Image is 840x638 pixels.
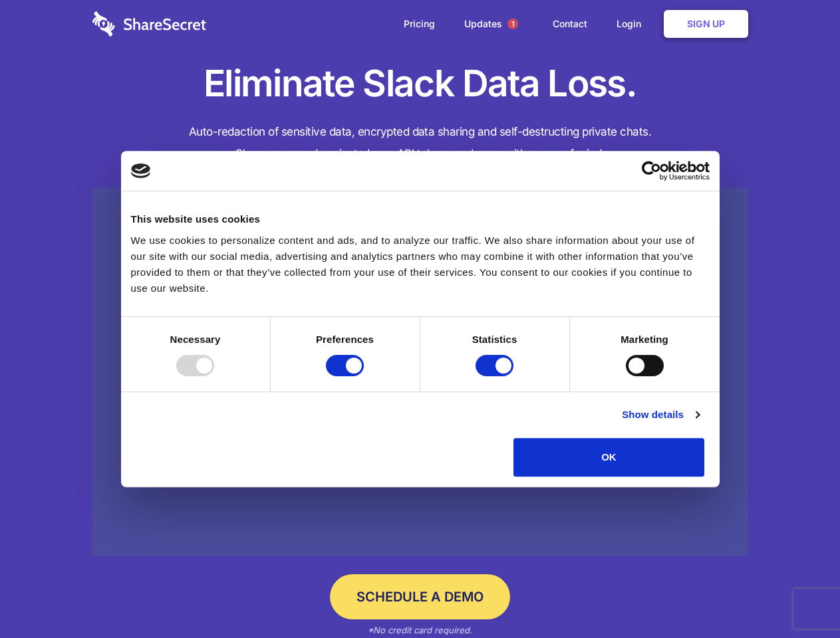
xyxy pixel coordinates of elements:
a: Contact [539,3,601,45]
a: Schedule a Demo [330,574,510,619]
a: Show details [622,407,699,423]
a: Sign Up [664,10,748,38]
strong: Marketing [621,334,668,345]
strong: Statistics [472,334,517,345]
a: Usercentrics Cookiebot - opens in a new window [593,161,710,181]
strong: Preferences [316,334,374,345]
h4: Auto-redaction of sensitive data, encrypted data sharing and self-destructing private chats. Shar... [92,121,748,165]
button: OK [513,438,704,477]
div: This website uses cookies [131,211,710,227]
span: 1 [507,19,518,29]
h1: Eliminate Slack Data Loss. [92,60,748,108]
a: Wistia video thumbnail [92,187,748,556]
img: logo [131,163,151,178]
em: *No credit card required. [368,625,472,635]
img: logo-wordmark-white-trans-d4663122ce5f474addd5e946df7df03e33cb6a1c49d2221995e7729f52c070b2.svg [92,11,206,37]
a: Pricing [390,3,448,45]
strong: Necessary [170,334,221,345]
a: Login [603,3,661,45]
div: We use cookies to personalize content and ads, and to analyze our traffic. We also share informat... [131,233,710,296]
